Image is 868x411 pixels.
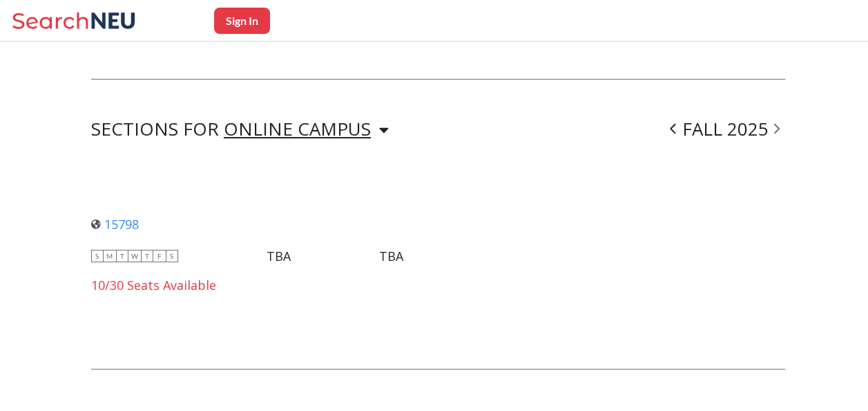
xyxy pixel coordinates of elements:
button: Sign In [214,8,270,34]
span: S [166,250,178,262]
span: W [128,250,141,262]
span: T [141,250,153,262]
span: T [116,250,128,262]
a: 15798 [91,216,139,232]
span: M [104,250,116,262]
div: TBA [267,248,291,264]
div: TBA [379,248,403,264]
div: FALL 2025 [664,121,785,138]
div: 10/30 Seats Available [91,277,404,293]
div: SECTIONS FOR [91,121,389,138]
span: S [91,250,104,262]
div: ONLINE CAMPUS [224,121,371,136]
span: F [153,250,166,262]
